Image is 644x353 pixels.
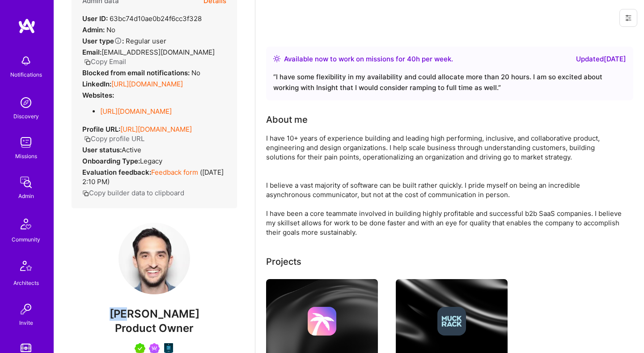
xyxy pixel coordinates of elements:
button: Copy Email [84,57,126,66]
strong: User ID: [82,14,108,23]
strong: User status: [82,146,122,154]
div: Available now to work on missions for h per week . [284,54,453,65]
i: icon Copy [84,136,91,142]
img: Architects [15,257,37,278]
div: ( [DATE] 2:10 PM ) [82,168,226,186]
button: Copy builder data to clipboard [82,188,184,198]
span: [PERSON_NAME] [72,307,237,321]
div: About me [266,113,308,126]
img: discovery [17,94,35,112]
img: Company logo [437,307,466,336]
div: No [82,25,115,34]
img: Invite [17,300,35,318]
strong: User type : [82,37,124,45]
img: bell [17,52,35,70]
i: icon Copy [82,190,89,197]
div: Architects [13,278,39,288]
div: Updated [DATE] [576,54,626,65]
strong: Profile URL: [82,125,120,133]
div: Discovery [13,112,39,121]
div: Community [12,235,40,244]
strong: Blocked from email notifications: [82,69,191,77]
a: [URL][DOMAIN_NAME] [100,107,172,116]
div: No [82,68,200,77]
span: Product Owner [115,322,194,335]
div: Missions [15,151,37,161]
strong: Websites: [82,91,114,99]
strong: Onboarding Type: [82,157,140,165]
img: User Avatar [119,223,190,294]
img: Availability [273,55,280,62]
strong: Email: [82,48,102,56]
img: Company logo [308,307,336,336]
div: I have 10+ years of experience building and leading high performing, inclusive, and collaborative... [266,133,624,237]
strong: Evaluation feedback: [82,168,151,176]
img: admin teamwork [17,173,35,191]
div: “ I have some flexibility in my availability and could allocate more than 20 hours. I am so excit... [273,72,626,93]
i: Help [114,37,122,45]
span: legacy [140,157,162,165]
span: [EMAIL_ADDRESS][DOMAIN_NAME] [102,48,215,56]
a: [URL][DOMAIN_NAME] [111,80,183,88]
div: Projects [266,255,301,268]
img: tokens [21,344,31,352]
div: Regular user [82,36,166,46]
strong: LinkedIn: [82,80,111,88]
div: Invite [19,318,33,327]
span: Active [122,146,141,154]
img: teamwork [17,133,35,151]
div: 63bc74d10ae0b24f6cc3f328 [82,14,202,23]
button: Copy profile URL [84,134,144,143]
img: Community [15,213,37,235]
a: Feedback form [151,168,198,176]
div: Admin [18,191,34,201]
div: Notifications [10,70,42,79]
strong: Admin: [82,26,105,34]
span: 40 [407,55,416,63]
i: icon Copy [84,59,91,65]
a: [URL][DOMAIN_NAME] [120,125,192,133]
img: logo [18,18,36,34]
